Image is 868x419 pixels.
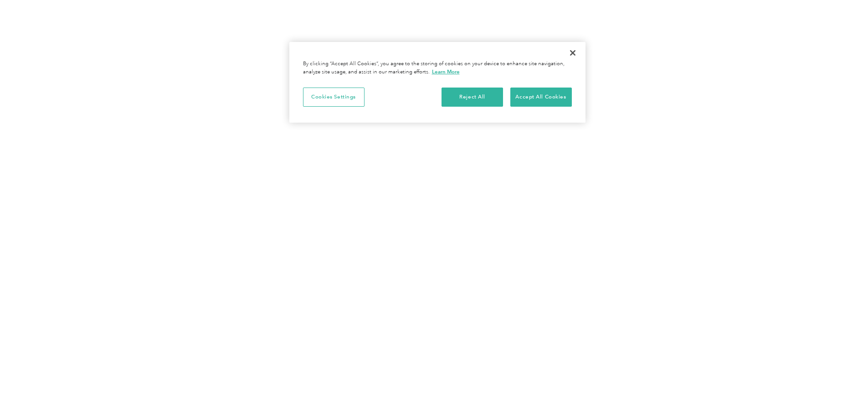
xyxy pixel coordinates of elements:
[442,88,503,107] button: Reject All
[303,88,365,107] button: Cookies Settings
[510,88,572,107] button: Accept All Cookies
[303,60,572,76] div: By clicking “Accept All Cookies”, you agree to the storing of cookies on your device to enhance s...
[432,68,460,75] a: More information about your privacy, opens in a new tab
[289,42,586,123] div: Cookie banner
[289,42,586,123] div: Privacy
[563,43,583,63] button: Close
